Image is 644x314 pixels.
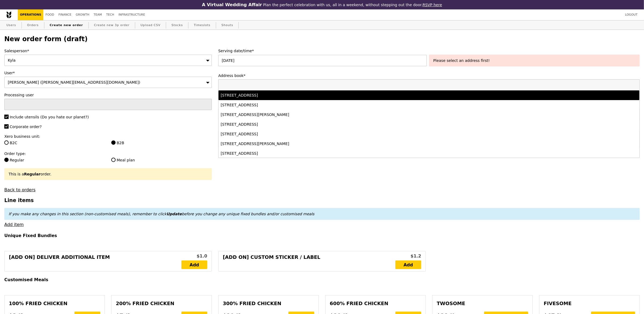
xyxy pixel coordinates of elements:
[181,253,207,259] div: $1.0
[395,253,421,259] div: $1.2
[202,2,262,7] h3: A Virtual Wedding Affair
[4,140,9,145] input: B2C
[9,171,207,177] div: This is a order.
[218,73,640,78] label: Address book*
[111,140,212,146] label: B2B
[4,151,212,156] label: Order type:
[6,11,11,18] img: Grain logo
[4,70,212,76] label: User*
[223,253,395,269] div: [Add on] Custom Sticker / Label
[181,260,207,269] a: Add
[221,112,533,117] div: [STREET_ADDRESS][PERSON_NAME]
[166,212,182,216] b: Update
[138,20,163,30] a: Upload CSV
[48,20,85,30] a: Create new order
[169,20,185,30] a: Stocks
[4,222,24,227] a: Add item
[218,48,640,54] label: Serving date/time*
[116,9,147,20] a: Infrastructure
[437,300,528,307] div: Twosome
[116,300,207,307] div: 200% Fried Chicken
[111,140,116,145] input: B2B
[4,277,640,282] h4: Customised Meals
[433,58,635,63] div: Please select an address first!
[104,9,116,20] a: Tech
[221,131,533,137] div: [STREET_ADDRESS]
[4,20,18,30] a: Users
[10,115,89,119] span: Include utensils (Do you hate our planet?)
[9,212,314,216] em: If you make any changes in this section (non-customised meals), remember to click before you chan...
[4,92,212,98] label: Processing user
[8,80,140,84] span: [PERSON_NAME] ([PERSON_NAME][EMAIL_ADDRESS][DOMAIN_NAME])
[91,9,104,20] a: Team
[221,93,533,98] div: [STREET_ADDRESS]
[10,125,42,129] span: Corporate order?
[167,2,477,7] div: Plan the perfect celebration with us, all in a weekend, without stepping out the door.
[4,197,640,203] h3: Line items
[111,158,116,162] input: Meal plan
[4,233,640,238] h4: Unique Fixed Bundles
[4,187,35,192] a: Back to orders
[9,300,100,307] div: 100% Fried Chicken
[24,172,40,176] b: Regular
[8,58,16,62] span: Kyla
[4,48,212,54] label: Salesperson*
[221,122,533,127] div: [STREET_ADDRESS]
[92,20,132,30] a: Create new 3p order
[9,253,181,269] div: [Add on] Deliver Additional Item
[18,9,43,20] a: Operations
[4,140,105,146] label: B2C
[25,20,41,30] a: Orders
[74,9,92,20] a: Growth
[219,20,235,30] a: Shouts
[4,115,9,119] input: Include utensils (Do you hate our planet?)
[223,300,314,307] div: 300% Fried Chicken
[111,157,212,163] label: Meal plan
[43,9,56,20] a: Food
[4,134,212,139] label: Xero business unit:
[4,158,9,162] input: Regular
[423,3,442,7] a: RSVP here
[4,35,640,43] h2: New order form (draft)
[623,9,640,20] a: Logout
[330,300,421,307] div: 600% Fried Chicken
[221,151,533,156] div: [STREET_ADDRESS]
[56,9,74,20] a: Finance
[4,157,105,163] label: Regular
[218,55,427,66] input: Serving date
[221,102,533,108] div: [STREET_ADDRESS]
[544,300,635,307] div: Fivesome
[395,260,421,269] a: Add
[192,20,212,30] a: Timeslots
[221,141,533,146] div: [STREET_ADDRESS][PERSON_NAME]
[4,124,9,129] input: Corporate order?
